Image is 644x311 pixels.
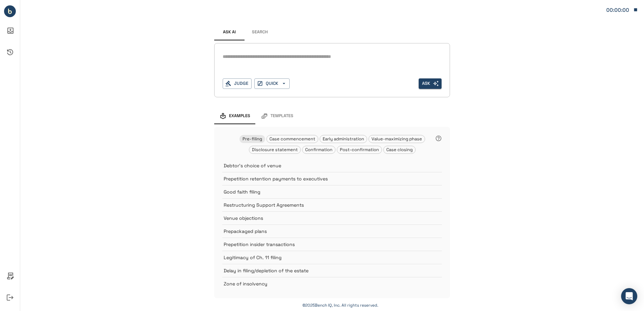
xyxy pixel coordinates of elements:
[222,198,442,211] div: Restructuring Support Agreements
[223,30,236,35] span: Ask AI
[270,113,293,119] span: Templates
[224,267,425,274] p: Delay in filing/depletion of the estate
[222,277,442,290] div: Zone of insolvency
[337,147,382,152] span: Post-confirmation
[419,78,442,89] span: Enter search text
[302,146,335,154] div: Confirmation
[224,215,425,221] p: Venue objections
[222,172,442,185] div: Prepetition retention payments to executives
[384,147,415,152] span: Case closing
[229,113,250,119] span: Examples
[222,264,442,277] div: Delay in filing/depletion of the estate
[240,136,265,142] span: Pre-filing
[224,254,425,261] p: Legitimacy of Ch. 11 filing
[267,136,318,142] span: Case commencement
[245,24,275,40] button: Search
[224,228,425,235] p: Prepackaged plans
[320,136,367,142] span: Early administration
[337,146,382,154] div: Post-confirmation
[224,162,425,169] p: Debtor's choice of venue
[224,280,425,287] p: Zone of insolvency
[302,147,335,152] span: Confirmation
[603,3,641,17] button: Matter: 443237.000006
[222,251,442,264] div: Legitimacy of Ch. 11 filing
[606,6,630,14] div: Matter: 443237.000006
[621,288,637,304] div: Open Intercom Messenger
[223,78,252,89] button: Judge
[222,211,442,224] div: Venue objections
[224,241,425,248] p: Prepetition insider transactions
[249,146,301,154] div: Disclosure statement
[224,188,425,195] p: Good faith filing
[214,108,450,124] div: examples and templates tabs
[254,78,290,89] button: QUICK
[419,78,442,89] button: Ask
[320,135,367,143] div: Early administration
[249,147,300,152] span: Disclosure statement
[222,238,442,251] div: Prepetition insider transactions
[224,175,425,182] p: Prepetition retention payments to executives
[224,202,425,208] p: Restructuring Support Agreements
[222,185,442,198] div: Good faith filing
[368,135,425,143] div: Value-maximizing phase
[266,135,318,143] div: Case commencement
[222,159,442,172] div: Debtor's choice of venue
[369,136,425,142] span: Value-maximizing phase
[239,135,265,143] div: Pre-filing
[383,146,416,154] div: Case closing
[222,224,442,238] div: Prepackaged plans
